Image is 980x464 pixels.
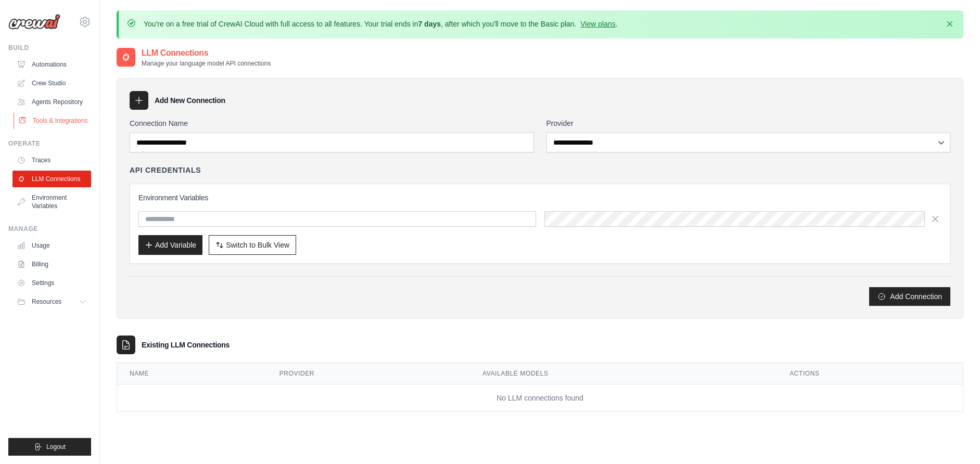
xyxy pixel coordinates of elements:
th: Actions [777,363,963,384]
div: Build [8,44,91,52]
h2: LLM Connections [142,47,271,59]
div: Operate [8,139,91,148]
a: Traces [12,152,91,169]
button: Logout [8,438,91,456]
a: Automations [12,56,91,73]
span: Switch to Bulk View [226,240,289,250]
h4: API Credentials [130,165,201,175]
div: Manage [8,225,91,233]
button: Add Variable [138,235,202,255]
span: Resources [32,298,61,306]
p: Manage your language model API connections [142,59,271,68]
span: Logout [46,443,66,451]
h3: Environment Variables [138,192,941,203]
a: View plans [580,20,615,28]
th: Provider [267,363,470,384]
button: Switch to Bulk View [209,235,296,255]
h3: Existing LLM Connections [142,340,230,350]
a: Settings [12,275,91,291]
a: Usage [12,237,91,254]
td: No LLM connections found [117,384,963,412]
img: Logo [8,14,60,30]
h3: Add New Connection [155,95,225,106]
a: Agents Repository [12,94,91,110]
p: You're on a free trial of CrewAI Cloud with full access to all features. Your trial ends in , aft... [144,19,618,29]
label: Provider [546,118,951,128]
a: Tools & Integrations [14,112,92,129]
label: Connection Name [130,118,534,128]
th: Available Models [470,363,777,384]
a: LLM Connections [12,171,91,187]
strong: 7 days [418,20,441,28]
th: Name [117,363,267,384]
button: Resources [12,293,91,310]
a: Crew Studio [12,75,91,92]
a: Billing [12,256,91,273]
a: Environment Variables [12,189,91,214]
button: Add Connection [869,287,950,306]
